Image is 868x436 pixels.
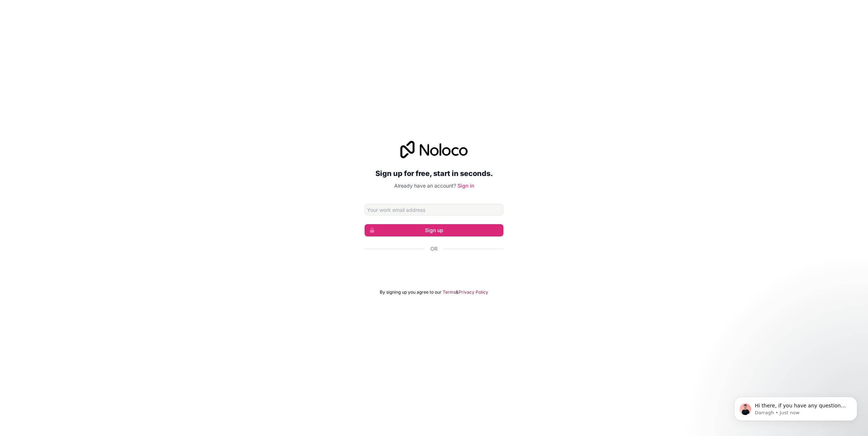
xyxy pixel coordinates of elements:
a: Privacy Policy [459,289,488,295]
a: Terms [443,289,456,295]
span: Already have an account? [394,183,456,189]
span: Or [430,245,438,252]
input: Email address [365,204,503,215]
span: By signing up you agree to our [380,289,442,295]
h2: Sign up for free, start in seconds. [365,167,503,180]
button: Sign up [365,224,503,236]
iframe: Intercom notifications message [723,382,868,432]
a: Sign in [458,183,474,189]
iframe: Sign in with Google Button [361,260,507,276]
span: & [456,289,459,295]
